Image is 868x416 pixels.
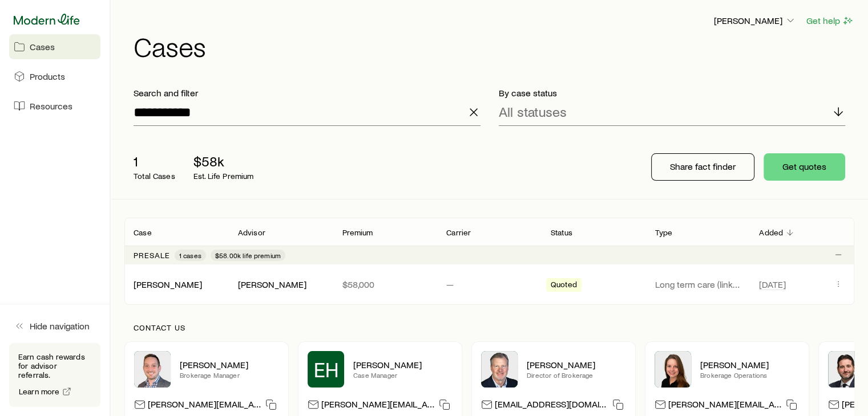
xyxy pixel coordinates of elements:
p: All statuses [499,104,567,120]
p: Earn cash rewards for advisor referrals. [18,352,91,380]
p: [PERSON_NAME] [527,359,626,370]
p: Added [759,228,783,237]
span: EH [314,358,338,381]
a: Resources [9,93,100,119]
div: [PERSON_NAME] [238,279,306,291]
p: By case status [499,87,846,99]
img: Bryan Simmons [828,351,865,388]
a: [PERSON_NAME] [134,279,202,289]
button: Get quotes [764,153,845,181]
p: Search and filter [134,87,481,99]
p: [PERSON_NAME] [714,15,796,26]
button: Get help [806,14,854,27]
p: Type [655,228,673,237]
img: Trey Wall [481,351,518,388]
p: Case Manager [353,370,453,380]
p: [PERSON_NAME][EMAIL_ADDRESS][DOMAIN_NAME] [321,398,434,414]
p: [PERSON_NAME] [180,359,279,370]
p: Brokerage Manager [180,370,279,380]
span: Cases [30,41,55,52]
p: Case [134,228,152,237]
p: [PERSON_NAME] [700,359,800,370]
div: Earn cash rewards for advisor referrals.Learn more [9,343,100,407]
div: [PERSON_NAME] [134,279,202,291]
p: Long term care (linked benefit) [655,279,741,290]
a: Products [9,64,100,89]
span: [DATE] [759,279,786,290]
span: Learn more [19,388,60,395]
p: Total Cases [134,172,175,181]
button: Hide navigation [9,313,100,338]
img: Brandon Parry [134,351,171,388]
span: Products [30,71,65,82]
p: $58,000 [342,279,428,290]
p: Advisor [238,228,265,237]
button: [PERSON_NAME] [713,14,797,28]
a: Cases [9,34,100,59]
p: Carrier [446,228,471,237]
p: [PERSON_NAME] [353,359,453,370]
span: 1 cases [179,251,201,260]
p: $58k [193,153,254,169]
span: Hide navigation [30,320,90,332]
p: Contact us [134,323,845,332]
p: Brokerage Operations [700,370,800,380]
p: [PERSON_NAME][EMAIL_ADDRESS][DOMAIN_NAME] [148,398,261,414]
h1: Cases [134,32,854,60]
p: [PERSON_NAME][EMAIL_ADDRESS][DOMAIN_NAME] [668,398,781,414]
p: Director of Brokerage [527,370,626,380]
p: Est. Life Premium [193,172,254,181]
p: [EMAIL_ADDRESS][DOMAIN_NAME] [495,398,608,414]
p: 1 [134,153,175,169]
button: Share fact finder [651,153,754,181]
div: Client cases [124,218,854,305]
p: Presale [134,251,170,260]
p: Share fact finder [670,161,736,172]
p: Premium [342,228,373,237]
span: Resources [30,100,72,112]
span: Quoted [551,280,577,292]
p: Status [551,228,572,237]
img: Ellen Wall [655,351,691,388]
span: $58.00k life premium [215,251,281,260]
p: — [446,279,532,290]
